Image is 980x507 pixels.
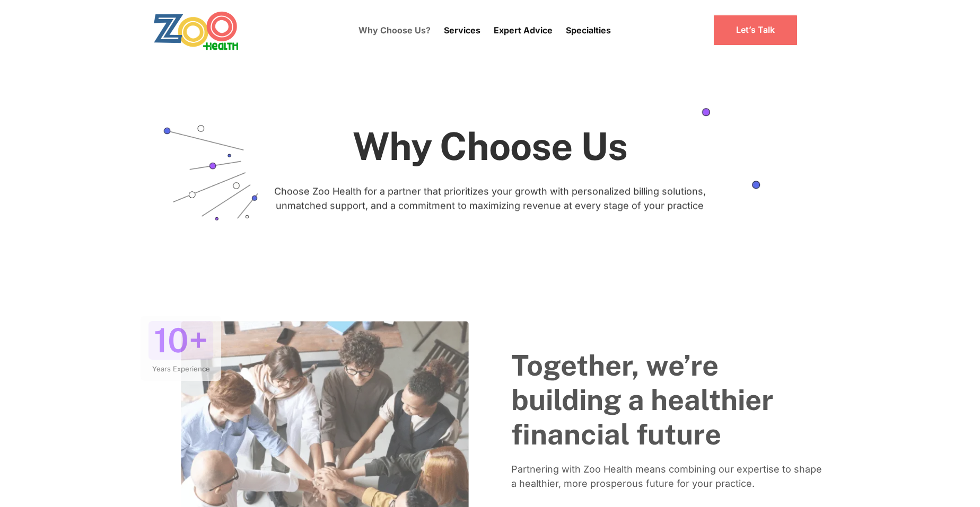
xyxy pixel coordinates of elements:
p: Services [444,24,480,37]
p: Choose Zoo Health for a partner that prioritizes your growth with personalized billing solutions,... [262,184,717,213]
div: Services [444,8,480,52]
a: Expert Advice [494,19,553,42]
a: Specialties [566,25,611,35]
p: Partnering with Zoo Health means combining our expertise to shape a healthier, more prosperous fu... [511,462,824,491]
h1: Why Choose Us [353,126,627,167]
a: Let’s Talk [713,14,798,46]
a: Why Choose Us? [358,15,431,45]
a: home [153,11,267,50]
div: 10+ [148,321,213,360]
div: Expert Advice [494,8,553,52]
h2: Together, we’re building a healthier financial future [511,349,824,451]
div: Specialties [566,8,611,52]
div: Years Experience [152,362,210,376]
p: Expert Advice [494,24,553,37]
